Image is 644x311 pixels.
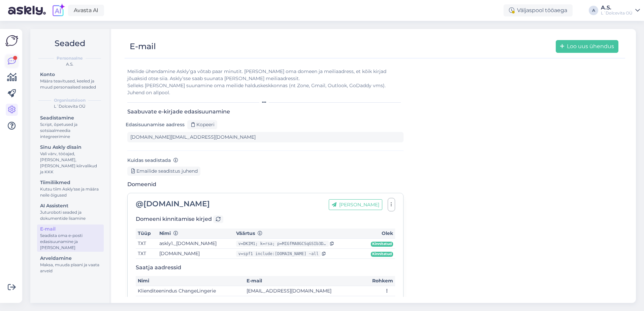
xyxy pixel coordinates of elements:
td: [DOMAIN_NAME] [157,249,234,259]
td: Klienditeenindus ChangeLingerie [136,286,245,296]
th: Olek [362,229,395,239]
span: Kinnitatud [371,242,393,247]
h3: Domeeni kinnitamise kirjed [136,215,395,223]
td: TXT [136,239,157,249]
h2: Seaded [36,37,104,50]
th: Nimi [136,276,245,286]
div: Maksa, muuda plaani ja vaata arveid [40,262,101,274]
div: Meilide ühendamine Askly’ga võtab paar minutit. [PERSON_NAME] oma domeen ja meiliaadress, et kõik... [127,68,404,96]
span: @ [136,199,143,208]
b: Organisatsioon [54,97,86,103]
input: 123-support-example@customer-support.askly.me [127,132,404,142]
img: explore-ai [51,3,65,18]
td: TXT [136,249,157,259]
label: Kuidas seadistada [127,157,178,164]
div: v=DKIM1; k=rsa; p=MIGfMA0GCSqGSIb3DQEBAQUAA4GNADCBiQKBgQCawKZzjzqlo1UgGhlejROtvUa/ldSFTsyRez43QvL... [236,241,329,247]
div: Seadista oma e-posti edasisuunamine ja [PERSON_NAME] [40,233,101,251]
div: Tiimiliikmed [40,179,101,186]
div: L´Dolcevita OÜ [36,103,104,109]
a: AI AssistentJuturoboti seaded ja dokumentide lisamine [37,201,104,222]
div: A.S. [601,5,633,10]
th: Nimi [157,229,234,239]
td: [EMAIL_ADDRESS][DOMAIN_NAME] [245,286,362,296]
button: [PERSON_NAME] [329,199,382,210]
span: Kinnitatud [371,252,393,257]
div: Vali värv, tööajad, [PERSON_NAME], [PERSON_NAME] kiirvalikud ja KKK [40,151,101,175]
a: TiimiliikmedKutsu tiim Askly'sse ja määra neile õigused [37,178,104,199]
div: Seadistamine [40,114,101,122]
div: Arveldamine [40,255,101,262]
h3: Saatja aadressid [136,264,395,271]
a: E-mailSeadista oma e-posti edasisuunamine ja [PERSON_NAME] [37,224,104,252]
label: Edasisuunamise aadress [126,121,185,128]
div: Väljaspool tööaega [504,4,573,16]
b: Personaalne [57,55,83,61]
div: E-mail [130,40,156,53]
div: A.S. [36,61,104,67]
button: Loo uus ühendus [556,40,618,53]
th: Rohkem [362,276,395,286]
a: A.S.L´Dolcevita OÜ [601,5,640,16]
h3: Saabuvate e-kirjade edasisuunamine [127,108,404,115]
div: A [589,6,598,15]
div: v=spf1 include:[DOMAIN_NAME] ~all [236,251,320,257]
div: Konto [40,71,101,78]
h3: Domeenid [127,181,404,187]
div: Sinu Askly disain [40,144,101,151]
a: ArveldamineMaksa, muuda plaani ja vaata arveid [37,254,104,275]
div: Juturoboti seaded ja dokumentide lisamine [40,209,101,221]
div: E-mail [40,226,101,233]
th: Tüüp [136,229,157,239]
div: Määra teavitused, keeled ja muud personaalsed seaded [40,78,101,90]
a: Avasta AI [68,5,104,16]
div: L´Dolcevita OÜ [601,10,633,16]
td: askly1._[DOMAIN_NAME] [157,239,234,249]
div: Script, õpetused ja sotsiaalmeedia integreerimine [40,122,101,140]
a: Sinu Askly disainVali värv, tööajad, [PERSON_NAME], [PERSON_NAME] kiirvalikud ja KKK [37,143,104,176]
a: KontoMäära teavitused, keeled ja muud personaalsed seaded [37,70,104,91]
div: AI Assistent [40,202,101,209]
img: Askly Logo [5,34,18,47]
div: Emailide seadistus juhend [127,167,200,176]
div: Kutsu tiim Askly'sse ja määra neile õigused [40,186,101,198]
th: E-mail [245,276,362,286]
a: SeadistamineScript, õpetused ja sotsiaalmeedia integreerimine [37,113,104,141]
div: [DOMAIN_NAME] [136,200,210,208]
th: Väärtus [234,229,362,239]
div: Kopeeri [187,120,217,129]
